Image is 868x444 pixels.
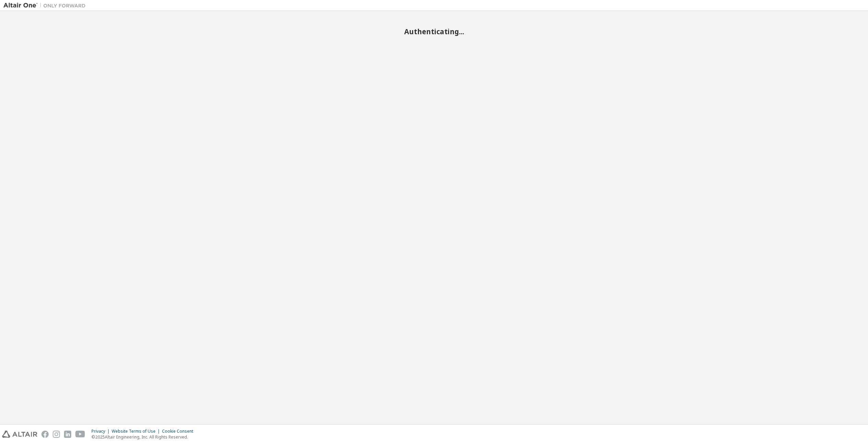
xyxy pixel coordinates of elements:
img: instagram.svg [53,431,60,438]
div: Cookie Consent [162,429,197,434]
p: © 2025 Altair Engineering, Inc. All Rights Reserved. [91,434,197,440]
img: linkedin.svg [64,431,71,438]
img: Altair One [3,2,89,9]
img: youtube.svg [75,431,85,438]
img: facebook.svg [41,431,49,438]
div: Website Terms of Use [112,429,162,434]
div: Privacy [91,429,112,434]
img: altair_logo.svg [2,431,37,438]
h2: Authenticating... [3,27,865,36]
